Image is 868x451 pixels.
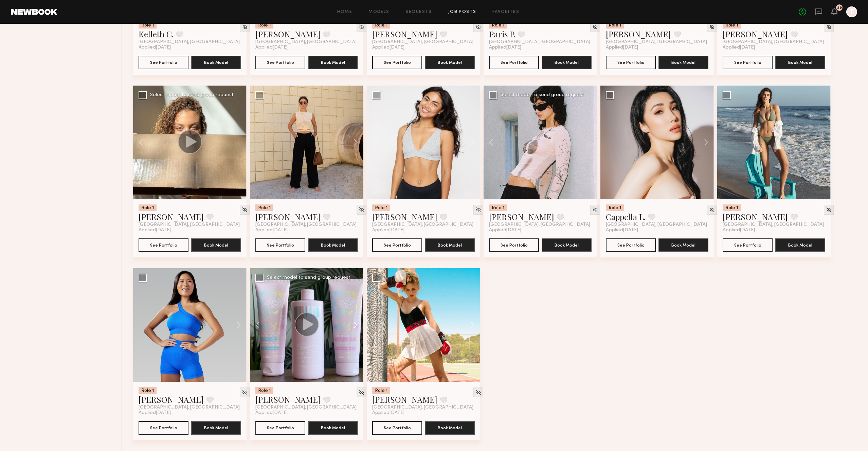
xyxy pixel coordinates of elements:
button: See Portfolio [372,56,422,69]
a: [PERSON_NAME] [255,394,321,405]
span: [GEOGRAPHIC_DATA], [GEOGRAPHIC_DATA] [723,222,824,228]
img: Unhide Model [475,24,481,30]
div: Applied [DATE] [723,45,825,50]
span: [GEOGRAPHIC_DATA], [GEOGRAPHIC_DATA] [606,39,707,45]
a: See Portfolio [606,238,656,252]
div: Applied [DATE] [255,410,358,416]
button: See Portfolio [723,238,773,252]
a: Book Model [425,242,475,248]
button: See Portfolio [139,421,188,435]
button: Book Model [425,421,475,435]
a: Book Model [425,425,475,430]
div: Role 1 [372,22,390,29]
div: Role 1 [372,204,390,211]
img: Unhide Model [709,24,715,30]
img: Unhide Model [359,207,364,213]
button: See Portfolio [139,238,188,252]
button: Book Model [308,421,358,435]
div: Applied [DATE] [372,45,475,50]
button: Book Model [775,56,825,69]
a: [PERSON_NAME] [489,211,554,222]
button: See Portfolio [372,238,422,252]
div: Applied [DATE] [139,45,241,50]
a: Requests [406,10,432,14]
a: [PERSON_NAME] [723,211,788,222]
a: [PERSON_NAME] [372,29,437,39]
button: See Portfolio [255,238,305,252]
button: Book Model [658,56,708,69]
button: Book Model [425,56,475,69]
a: Book Model [658,242,708,248]
button: Book Model [775,238,825,252]
a: Book Model [308,242,358,248]
a: Paris P. [489,29,516,39]
a: See Portfolio [372,421,422,435]
span: [GEOGRAPHIC_DATA], [GEOGRAPHIC_DATA] [255,405,357,410]
div: Role 1 [372,387,390,394]
a: Book Model [425,59,475,65]
button: Book Model [191,56,241,69]
a: [PERSON_NAME] [372,394,437,405]
button: See Portfolio [489,238,539,252]
button: Book Model [425,238,475,252]
span: [GEOGRAPHIC_DATA], [GEOGRAPHIC_DATA] [255,39,357,45]
div: Applied [DATE] [606,45,708,50]
div: Role 1 [255,387,273,394]
div: Applied [DATE] [139,228,241,233]
a: Kelleth C. [139,29,174,39]
a: Favorites [492,10,519,14]
button: Book Model [191,421,241,435]
div: Role 1 [723,22,741,29]
a: See Portfolio [139,56,188,69]
img: Unhide Model [242,390,248,395]
img: Unhide Model [242,207,248,213]
span: [GEOGRAPHIC_DATA], [GEOGRAPHIC_DATA] [139,405,240,410]
a: Book Model [542,242,592,248]
a: [PERSON_NAME] [255,211,321,222]
span: [GEOGRAPHIC_DATA], [GEOGRAPHIC_DATA] [139,222,240,228]
div: Role 1 [255,204,273,211]
a: Book Model [308,59,358,65]
span: [GEOGRAPHIC_DATA], [GEOGRAPHIC_DATA] [372,222,473,228]
span: [GEOGRAPHIC_DATA], [GEOGRAPHIC_DATA] [372,39,473,45]
div: Applied [DATE] [255,228,358,233]
img: Unhide Model [475,390,481,395]
button: See Portfolio [723,56,773,69]
span: [GEOGRAPHIC_DATA], [GEOGRAPHIC_DATA] [723,39,824,45]
span: [GEOGRAPHIC_DATA], [GEOGRAPHIC_DATA] [489,39,590,45]
div: Role 1 [139,204,157,211]
a: See Portfolio [489,56,539,69]
a: Book Model [191,59,241,65]
a: Home [337,10,352,14]
a: [PERSON_NAME] [372,211,437,222]
div: Select model to send group request [267,275,350,280]
a: Models [368,10,389,14]
a: Book Model [658,59,708,65]
span: [GEOGRAPHIC_DATA], [GEOGRAPHIC_DATA] [139,39,240,45]
a: [PERSON_NAME] [723,29,788,39]
img: Unhide Model [242,24,248,30]
a: T [846,6,857,17]
button: Book Model [308,56,358,69]
img: Unhide Model [826,24,832,30]
button: See Portfolio [255,421,305,435]
div: Role 1 [489,22,507,29]
a: Book Model [775,59,825,65]
div: Applied [DATE] [606,228,708,233]
img: Unhide Model [592,207,598,213]
img: Unhide Model [359,390,364,395]
a: Book Model [775,242,825,248]
a: Book Model [542,59,592,65]
a: [PERSON_NAME] [139,211,204,222]
a: Cappella L. [606,211,646,222]
div: Role 1 [723,204,741,211]
button: See Portfolio [606,56,656,69]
